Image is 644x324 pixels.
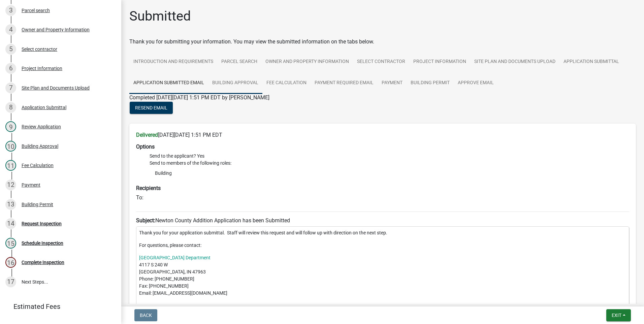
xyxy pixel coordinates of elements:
[261,51,353,73] a: Owner and Property Information
[136,143,155,150] strong: Options
[150,168,629,178] li: Building
[5,83,16,93] div: 7
[139,254,626,297] p: 4117 S 240 W [GEOGRAPHIC_DATA], IN 47963 Phone: [PHONE_NUMBER] Fax: [PHONE_NUMBER] Email: [EMAIL_...
[311,72,378,94] a: Payment Required Email
[5,160,16,171] div: 11
[129,72,208,94] a: Application Submitted Email
[5,141,16,152] div: 10
[22,183,40,187] div: Payment
[22,66,62,71] div: Project Information
[409,51,470,73] a: Project Information
[22,86,90,90] div: Site Plan and Documents Upload
[150,153,629,160] li: Send to the applicant? Yes
[136,185,161,191] strong: Recipients
[5,257,16,268] div: 16
[606,309,631,321] button: Exit
[5,121,16,132] div: 9
[136,217,629,224] h6: Newton County Addition Application has been Submitted
[22,27,90,32] div: Owner and Property Information
[22,105,66,110] div: Application Submittal
[407,72,454,94] a: Building Permit
[217,51,261,73] a: Parcel search
[130,102,173,114] button: Resend Email
[5,238,16,249] div: 15
[5,63,16,74] div: 6
[22,241,63,246] div: Schedule Inspection
[612,313,621,318] span: Exit
[5,180,16,190] div: 12
[5,102,16,113] div: 8
[5,199,16,210] div: 13
[136,132,629,138] h6: [DATE][DATE] 1:51 PM EDT
[136,132,158,138] strong: Delivered
[208,72,262,94] a: Building Approval
[22,47,57,52] div: Select contractor
[5,44,16,55] div: 5
[129,8,191,24] h1: Submitted
[353,51,409,73] a: Select contractor
[22,202,53,207] div: Building Permit
[5,218,16,229] div: 14
[22,144,58,149] div: Building Approval
[139,242,626,249] p: For questions, please contact:
[22,260,64,265] div: Complete Inspection
[150,160,629,180] li: Send to members of the following roles:
[559,51,623,73] a: Application Submittal
[454,72,498,94] a: Approve Email
[139,229,626,236] p: Thank you for your application submittal. Staff will review this request and will follow up with ...
[262,72,311,94] a: Fee Calculation
[136,217,155,224] strong: Subject:
[129,94,269,101] span: Completed [DATE][DATE] 1:51 PM EDT by [PERSON_NAME]
[22,124,61,129] div: Review Application
[5,300,110,313] a: Estimated Fees
[5,5,16,16] div: 3
[470,51,559,73] a: Site Plan and Documents Upload
[129,51,217,73] a: Introduction and Requirements
[22,163,54,168] div: Fee Calculation
[378,72,407,94] a: Payment
[5,24,16,35] div: 4
[129,38,636,46] div: Thank you for submitting your information. You may view the submitted information on the tabs below.
[135,105,167,110] span: Resend Email
[22,221,62,226] div: Request Inspection
[136,194,629,201] h6: To:
[134,309,157,321] button: Back
[5,277,16,287] div: 17
[140,313,152,318] span: Back
[139,255,211,260] a: [GEOGRAPHIC_DATA] Department
[22,8,50,13] div: Parcel search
